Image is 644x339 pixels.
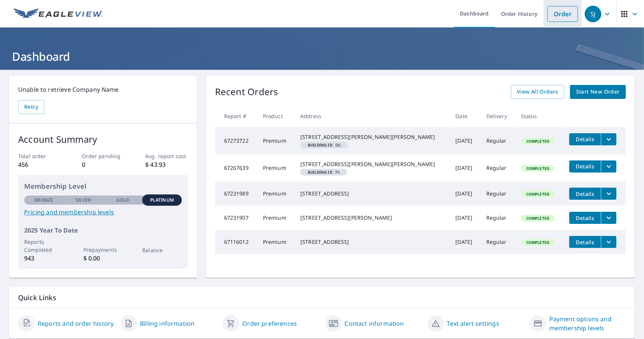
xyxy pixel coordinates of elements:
[34,197,53,203] p: Bronze
[24,181,182,191] p: Membership Level
[215,127,257,154] td: 67273722
[257,182,294,206] td: Premium
[511,85,564,99] a: View All Orders
[569,236,601,248] button: detailsBtn-67116012
[450,182,480,206] td: [DATE]
[24,102,38,112] span: Retry
[480,154,515,182] td: Regular
[24,254,63,263] p: 943
[145,152,188,160] p: Avg. report cost
[215,154,257,182] td: 67267639
[601,236,616,248] button: filesDropdownBtn-67116012
[14,8,103,20] img: EV Logo
[150,197,174,203] p: Platinum
[601,212,616,224] button: filesDropdownBtn-67231907
[522,139,554,144] span: Completed
[480,182,515,206] td: Regular
[9,49,635,64] h1: Dashboard
[515,105,563,127] th: Status
[18,152,60,160] p: Total order
[257,154,294,182] td: Premium
[303,143,345,147] span: DG
[585,6,601,22] div: SJ
[82,160,124,169] p: 0
[145,160,188,169] p: $ 43.93
[303,170,344,174] span: PS
[308,143,332,147] em: Building ID
[450,127,480,154] td: [DATE]
[517,87,558,97] span: View All Orders
[24,238,63,254] p: Reports Completed
[300,214,443,222] div: [STREET_ADDRESS][PERSON_NAME]
[547,6,578,22] a: Order
[215,182,257,206] td: 67231989
[300,190,443,197] div: [STREET_ADDRESS]
[300,238,443,246] div: [STREET_ADDRESS]
[450,105,480,127] th: Date
[574,239,596,246] span: Details
[601,133,616,145] button: filesDropdownBtn-67273722
[570,85,626,99] a: Start New Order
[82,152,124,160] p: Order pending
[450,230,480,254] td: [DATE]
[140,319,194,328] a: Billing information
[447,319,499,328] a: Text alert settings
[450,154,480,182] td: [DATE]
[294,105,449,127] th: Address
[116,197,129,203] p: Gold
[574,190,596,197] span: Details
[574,136,596,143] span: Details
[574,214,596,222] span: Details
[601,160,616,173] button: filesDropdownBtn-67267639
[601,188,616,200] button: filesDropdownBtn-67231989
[18,133,188,146] p: Account Summary
[522,216,554,221] span: Completed
[480,127,515,154] td: Regular
[38,319,114,328] a: Reports and order history
[24,208,182,217] a: Pricing and membership levels
[300,133,443,141] div: [STREET_ADDRESS][PERSON_NAME][PERSON_NAME]
[345,319,404,328] a: Contact information
[480,105,515,127] th: Delivery
[549,314,626,333] a: Payment options and membership levels
[574,163,596,170] span: Details
[308,170,332,174] em: Building ID
[24,226,182,235] p: 2025 Year To Date
[522,191,554,197] span: Completed
[215,85,278,99] p: Recent Orders
[75,197,91,203] p: Silver
[215,105,257,127] th: Report #
[215,206,257,230] td: 67231907
[300,160,443,168] div: [STREET_ADDRESS][PERSON_NAME][PERSON_NAME]
[257,206,294,230] td: Premium
[569,160,601,173] button: detailsBtn-67267639
[18,85,188,94] p: Unable to retrieve Company Name
[257,127,294,154] td: Premium
[18,160,60,169] p: 456
[569,188,601,200] button: detailsBtn-67231989
[242,319,297,328] a: Order preferences
[522,240,554,245] span: Completed
[142,246,181,254] p: Balance
[450,206,480,230] td: [DATE]
[480,230,515,254] td: Regular
[215,230,257,254] td: 67116012
[480,206,515,230] td: Regular
[257,105,294,127] th: Product
[18,100,44,114] button: Retry
[83,254,123,263] p: $ 0.00
[18,293,626,302] p: Quick Links
[569,133,601,145] button: detailsBtn-67273722
[576,87,620,97] span: Start New Order
[522,166,554,171] span: Completed
[257,230,294,254] td: Premium
[83,246,123,254] p: Prepayments
[569,212,601,224] button: detailsBtn-67231907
